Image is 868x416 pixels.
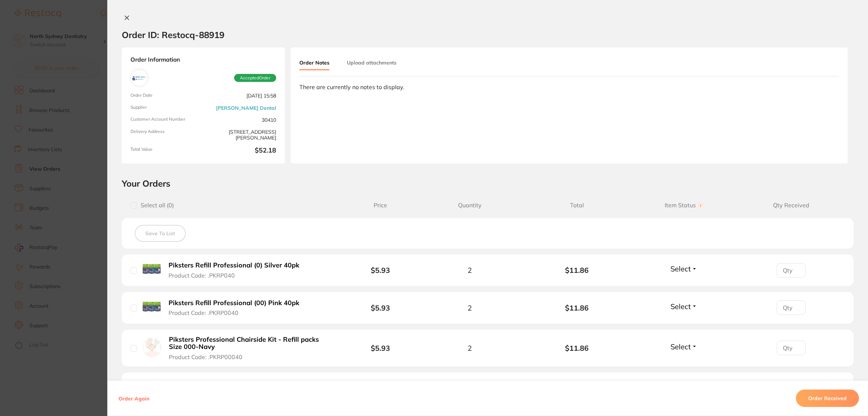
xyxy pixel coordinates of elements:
[371,266,390,275] b: $5.93
[668,302,699,311] button: Select
[122,178,854,189] h2: Your Orders
[130,147,200,155] span: Total Value
[468,344,472,352] span: 2
[670,302,691,311] span: Select
[142,338,161,357] img: Piksters Professional Chairside Kit - Refill packs Size 000-Navy
[668,264,699,273] button: Select
[416,202,523,209] span: Quantity
[777,341,806,355] input: Qty
[169,354,242,360] span: Product Code: .PKRP00040
[345,202,416,209] span: Price
[738,202,845,209] span: Qty Received
[299,56,329,70] button: Order Notes
[668,342,699,351] button: Select
[169,299,299,307] b: Piksters Refill Professional (00) Pink 40pk
[169,309,238,316] span: Product Code: .PKRP0040
[299,84,839,90] div: There are currently no notes to display.
[523,344,631,352] b: $11.86
[116,395,151,402] button: Order Again
[371,303,390,312] b: $5.93
[122,29,224,40] h2: Order ID: Restocq- 88919
[169,272,235,279] span: Product Code: .PKRP040
[777,300,806,315] input: Qty
[631,202,738,209] span: Item Status
[169,380,302,387] b: Piksters Refill Professional (1) Purple 40pk
[167,336,334,361] button: Piksters Professional Chairside Kit - Refill packs Size 000-Navy Product Code: .PKRP00040
[130,93,200,99] span: Order Date
[169,262,299,269] b: Piksters Refill Professional (0) Silver 40pk
[137,202,174,209] span: Select all ( 0 )
[468,266,472,274] span: 2
[523,202,631,209] span: Total
[169,336,332,351] b: Piksters Professional Chairside Kit - Refill packs Size 000-Navy
[670,264,691,273] span: Select
[130,56,276,63] strong: Order Information
[166,299,306,317] button: Piksters Refill Professional (00) Pink 40pk Product Code: .PKRP0040
[142,298,161,316] img: Piksters Refill Professional (00) Pink 40pk
[523,266,631,274] b: $11.86
[166,379,309,397] button: Piksters Refill Professional (1) Purple 40pk Product Code: .PKRP140
[523,304,631,312] b: $11.86
[777,263,806,278] input: Qty
[130,117,200,123] span: Customer Account Number
[132,71,146,85] img: Erskine Dental
[796,390,859,407] button: Order Received
[206,93,276,99] span: [DATE] 15:58
[166,261,306,279] button: Piksters Refill Professional (0) Silver 40pk Product Code: .PKRP040
[347,56,396,69] button: Upload attachments
[670,342,691,351] span: Select
[130,129,200,141] span: Delivery Address
[142,260,161,279] img: Piksters Refill Professional (0) Silver 40pk
[142,378,161,397] img: Piksters Refill Professional (1) Purple 40pk
[234,74,276,82] span: Accepted Order
[130,105,200,111] span: Supplier
[206,129,276,141] span: [STREET_ADDRESS][PERSON_NAME]
[371,344,390,353] b: $5.93
[468,304,472,312] span: 2
[206,117,276,123] span: 30410
[206,147,276,155] b: $52.18
[135,225,186,242] button: Save To List
[216,105,276,111] a: [PERSON_NAME] Dental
